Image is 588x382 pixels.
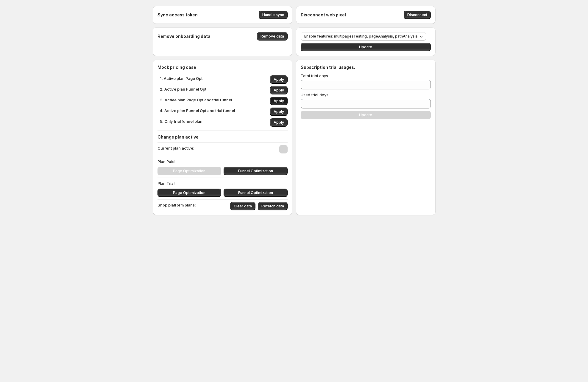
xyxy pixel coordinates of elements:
span: Disconnect [407,13,427,17]
button: Clear data [230,202,255,210]
button: Apply [270,86,288,94]
span: Remove data [261,34,284,39]
span: Apply [274,77,284,82]
span: Apply [274,88,284,93]
span: Enable features: multipagesTesting, pageAnalysis, pathAnalysis [304,34,418,39]
button: Disconnect [404,11,431,19]
span: Apply [274,120,284,125]
p: 2. Active plan Funnel Opt [160,86,206,94]
h4: Change plan active [157,134,288,140]
button: Refetch data [258,202,288,210]
h4: Remove onboarding data [157,33,210,39]
h4: Sync access token [157,12,198,18]
span: Clear data [234,204,252,209]
p: Plan Trial: [157,180,288,186]
p: 3. Active plan Page Opt and trial funnel [160,97,232,105]
button: Apply [270,97,288,105]
p: Current plan active: [157,145,194,153]
span: Refetch data [261,204,284,209]
p: 5. Only trial funnel plan [160,118,202,127]
button: Apply [270,118,288,127]
span: Page Optimization [173,190,205,195]
p: 1. Active plan Page Opt [160,75,202,84]
h4: Subscription trial usages: [301,64,355,70]
span: Total trial days [301,73,328,78]
span: Funnel Optimization [238,190,273,195]
span: Funnel Optimization [238,169,273,173]
span: Apply [274,109,284,114]
p: Plan Paid: [157,159,288,164]
p: Shop platform plans: [157,202,196,210]
button: Apply [270,108,288,116]
h4: Disconnect web pixel [301,12,346,18]
button: Funnel Optimization [224,167,288,175]
button: Update [301,43,431,51]
p: 4. Active plan Funnel Opt and trial funnel [160,108,235,116]
button: Remove data [257,32,288,41]
span: Handle sync [262,13,284,17]
button: Enable features: multipagesTesting, pageAnalysis, pathAnalysis [301,32,426,41]
span: Apply [274,99,284,103]
button: Page Optimization [157,189,222,197]
span: Update [359,45,372,49]
span: Used trial days [301,92,328,97]
button: Handle sync [259,11,288,19]
h4: Mock pricing case [157,64,288,70]
button: Apply [270,75,288,84]
button: Funnel Optimization [224,189,288,197]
